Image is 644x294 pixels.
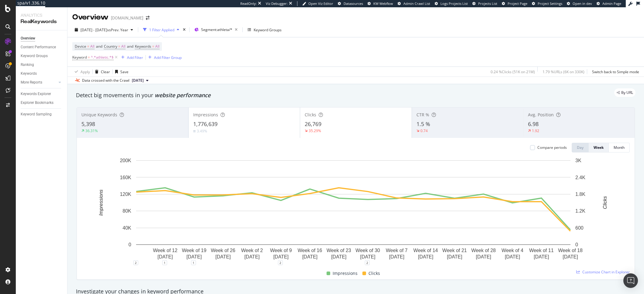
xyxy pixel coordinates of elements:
[621,91,633,94] span: By URL
[278,260,283,265] div: 2
[505,254,520,259] text: [DATE]
[127,44,133,49] span: and
[82,78,129,83] div: Data crossed with the Crawl
[471,248,496,253] text: Week of 28
[21,100,53,106] div: Explorer Bookmarks
[211,248,235,253] text: Week of 26
[609,143,630,152] button: Month
[85,128,98,133] div: 36.31%
[528,112,554,118] span: Avg. Position
[152,44,154,49] span: =
[528,120,539,128] span: 6.98
[537,145,567,150] div: Compare periods
[305,120,321,128] span: 26,769
[478,1,497,6] span: Projects List
[440,1,468,6] span: Logs Projects List
[113,67,128,77] button: Save
[21,35,63,42] a: Overview
[80,27,107,32] span: [DATE] - [DATE]
[270,248,292,253] text: Week of 9
[215,254,231,259] text: [DATE]
[572,143,589,152] button: Day
[90,42,94,51] span: All
[72,25,135,35] button: [DATE] - [DATE]vsPrev. Year
[538,1,562,6] span: Project Settings
[416,120,430,128] span: 1.5 %
[72,55,87,60] span: Keyword
[72,67,90,77] button: Apply
[597,1,621,6] a: Admin Page
[21,53,48,59] div: Keyword Groups
[21,79,57,86] a: More Reports
[127,55,143,60] div: Add Filter
[491,69,535,74] div: 0.24 % Clicks ( 51K on 21M )
[21,111,63,118] a: Keyword Sampling
[582,269,630,275] span: Customize Chart in Explorer
[21,100,63,106] a: Explorer Bookmarks
[327,248,351,253] text: Week of 23
[338,1,363,6] a: Datasources
[508,1,527,6] span: Project Page
[201,27,232,32] span: Segment: athleta/*
[435,1,468,6] a: Logs Projects List
[534,254,549,259] text: [DATE]
[575,158,581,163] text: 3K
[146,16,149,20] div: arrow-right-arrow-left
[623,273,638,288] div: Open Intercom Messenger
[21,70,37,77] div: Keywords
[123,225,132,231] text: 40K
[614,145,625,150] div: Month
[146,54,182,61] button: Add Filter Group
[573,1,592,6] span: Open in dev
[21,111,52,118] div: Keyword Sampling
[273,254,289,259] text: [DATE]
[413,248,438,253] text: Week of 14
[82,157,625,263] svg: A chart.
[72,12,108,22] div: Overview
[333,270,358,277] span: Impressions
[193,130,196,132] img: Equal
[80,69,90,74] div: Apply
[344,1,363,6] span: Datasources
[245,25,284,35] button: Keyword Groups
[121,42,125,51] span: All
[123,208,132,214] text: 80K
[529,248,554,253] text: Week of 11
[81,120,95,128] span: 5,398
[614,88,635,97] div: legacy label
[532,1,562,6] a: Project Settings
[266,1,288,6] div: Viz Debugger:
[368,1,393,6] a: KW Webflow
[98,190,104,216] text: Impressions
[192,25,240,35] button: Segment:athleta/*
[197,128,207,134] div: 3.49%
[120,69,128,74] div: Save
[96,44,102,49] span: and
[254,27,282,32] div: Keyword Groups
[360,254,375,259] text: [DATE]
[368,270,380,277] span: Clicks
[182,27,187,33] div: times
[403,1,430,6] span: Admin Crawl List
[577,145,584,150] div: Day
[81,112,117,118] span: Unique Keywords
[472,1,497,6] a: Projects List
[193,112,218,118] span: Impressions
[543,69,584,74] div: 1.79 % URLs ( 6K on 330K )
[355,248,380,253] text: Week of 30
[88,55,90,60] span: =
[302,1,333,6] a: Open Viz Editor
[87,44,89,49] span: =
[502,1,527,6] a: Project Page
[182,248,207,253] text: Week of 19
[418,254,433,259] text: [DATE]
[21,62,63,68] a: Ranking
[331,254,346,259] text: [DATE]
[187,254,202,259] text: [DATE]
[21,44,63,50] a: Content Performance
[575,208,585,214] text: 1.2K
[119,54,143,61] button: Add Filter
[532,128,539,133] div: 1.92
[416,112,429,118] span: CTR %
[389,254,404,259] text: [DATE]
